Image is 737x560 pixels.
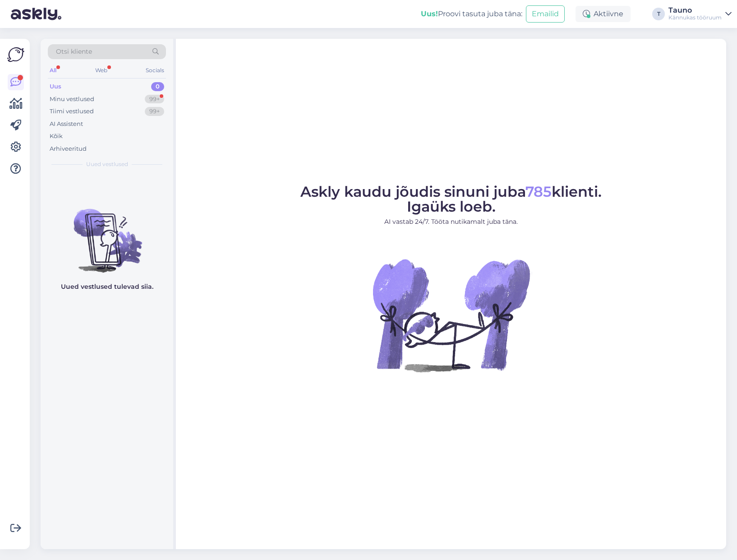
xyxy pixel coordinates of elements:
[668,14,722,21] div: Kännukas tööruum
[421,9,438,18] b: Uus!
[61,282,153,292] p: Uued vestlused tulevad siia.
[7,46,24,63] img: Askly Logo
[576,6,631,22] div: Aktiivne
[300,183,602,215] span: Askly kaudu jõudis sinuni juba klienti. Igaüks loeb.
[144,65,166,76] div: Socials
[652,8,665,20] div: T
[668,7,732,21] a: TaunoKännukas tööruum
[50,107,94,116] div: Tiimi vestlused
[370,234,532,396] img: No Chat active
[56,47,92,56] span: Otsi kliente
[48,65,58,76] div: All
[86,160,128,168] span: Uued vestlused
[50,144,87,153] div: Arhiveeritud
[50,120,83,129] div: AI Assistent
[525,183,552,200] span: 785
[145,95,164,104] div: 99+
[41,193,173,274] img: No chats
[145,107,164,116] div: 99+
[50,82,61,91] div: Uus
[668,7,722,14] div: Tauno
[151,82,164,91] div: 0
[526,5,565,23] button: Emailid
[421,9,522,19] div: Proovi tasuta juba täna:
[50,132,63,141] div: Kõik
[50,95,94,104] div: Minu vestlused
[300,217,602,227] p: AI vastab 24/7. Tööta nutikamalt juba täna.
[93,65,109,76] div: Web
